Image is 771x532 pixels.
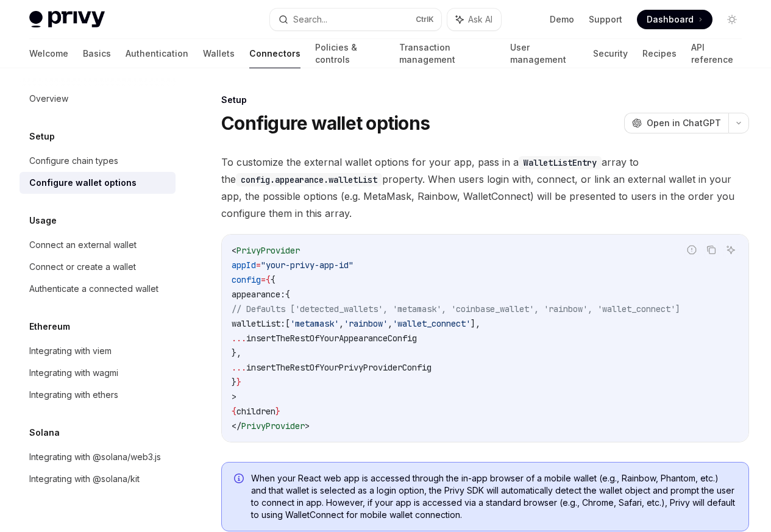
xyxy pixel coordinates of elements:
span: } [236,377,241,388]
a: Integrating with wagmi [20,362,176,384]
code: config.appearance.walletList [236,173,382,186]
button: Report incorrect code [684,242,700,258]
div: Configure wallet options [29,176,137,190]
code: WalletListEntry [519,156,602,169]
div: Integrating with @solana/kit [29,472,140,486]
span: < [232,245,236,256]
span: PrivyProvider [236,245,300,256]
span: appId [232,260,256,271]
div: Integrating with ethers [29,388,118,402]
a: Integrating with viem [20,340,176,362]
span: insertTheRestOfYourPrivyProviderConfig [246,362,432,373]
div: Connect or create a wallet [29,260,136,274]
span: ], [471,318,480,329]
span: children [236,406,275,417]
span: // Defaults ['detected_wallets', 'metamask', 'coinbase_wallet', 'rainbow', 'wallet_connect'] [232,303,680,314]
h5: Ethereum [29,319,70,334]
span: }, [232,347,241,358]
div: Configure chain types [29,154,118,168]
span: PrivyProvider [241,420,305,431]
div: Setup [221,94,749,106]
a: Connect an external wallet [20,234,176,256]
span: walletList: [232,318,285,329]
a: Transaction management [399,39,496,68]
span: [ [285,318,290,329]
span: } [275,406,280,417]
a: API reference [691,39,742,68]
span: ... [232,362,246,373]
span: appearance: [232,289,285,300]
h5: Solana [29,425,60,440]
span: { [285,289,290,300]
span: > [305,420,310,431]
a: Overview [20,88,176,110]
span: Ask AI [468,13,492,26]
div: Search... [293,12,327,27]
div: Integrating with viem [29,344,112,358]
span: { [266,274,271,285]
h5: Usage [29,213,57,228]
div: Overview [29,91,68,106]
span: , [388,318,393,329]
button: Ask AI [447,9,501,30]
a: Recipes [642,39,677,68]
span: When your React web app is accessed through the in-app browser of a mobile wallet (e.g., Rainbow,... [251,472,736,521]
a: Connect or create a wallet [20,256,176,278]
div: Integrating with wagmi [29,366,118,380]
span: 'rainbow' [344,318,388,329]
a: Support [589,13,622,26]
button: Copy the contents from the code block [703,242,719,258]
svg: Info [234,473,246,486]
a: Dashboard [637,10,712,29]
span: { [271,274,275,285]
button: Search...CtrlK [270,9,441,30]
h1: Configure wallet options [221,112,430,134]
a: Basics [83,39,111,68]
a: User management [510,39,578,68]
span: = [261,274,266,285]
a: Policies & controls [315,39,385,68]
span: config [232,274,261,285]
a: Demo [550,13,574,26]
a: Welcome [29,39,68,68]
a: Integrating with @solana/kit [20,468,176,490]
a: Integrating with ethers [20,384,176,406]
img: light logo [29,11,105,28]
span: Ctrl K [416,15,434,24]
span: } [232,377,236,388]
a: Configure wallet options [20,172,176,194]
span: , [339,318,344,329]
span: ... [232,333,246,344]
span: 'metamask' [290,318,339,329]
div: Connect an external wallet [29,238,137,252]
button: Toggle dark mode [722,10,742,29]
span: To customize the external wallet options for your app, pass in a array to the property. When user... [221,154,749,222]
span: </ [232,420,241,431]
span: insertTheRestOfYourAppearanceConfig [246,333,417,344]
div: Authenticate a connected wallet [29,282,158,296]
a: Configure chain types [20,150,176,172]
a: Authentication [126,39,188,68]
a: Connectors [249,39,300,68]
div: Integrating with @solana/web3.js [29,450,161,464]
span: Dashboard [647,13,694,26]
span: { [232,406,236,417]
span: Open in ChatGPT [647,117,721,129]
span: > [232,391,236,402]
button: Open in ChatGPT [624,113,728,133]
a: Security [593,39,628,68]
a: Authenticate a connected wallet [20,278,176,300]
span: "your-privy-app-id" [261,260,354,271]
a: Wallets [203,39,235,68]
button: Ask AI [723,242,739,258]
h5: Setup [29,129,55,144]
a: Integrating with @solana/web3.js [20,446,176,468]
span: = [256,260,261,271]
span: 'wallet_connect' [393,318,471,329]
